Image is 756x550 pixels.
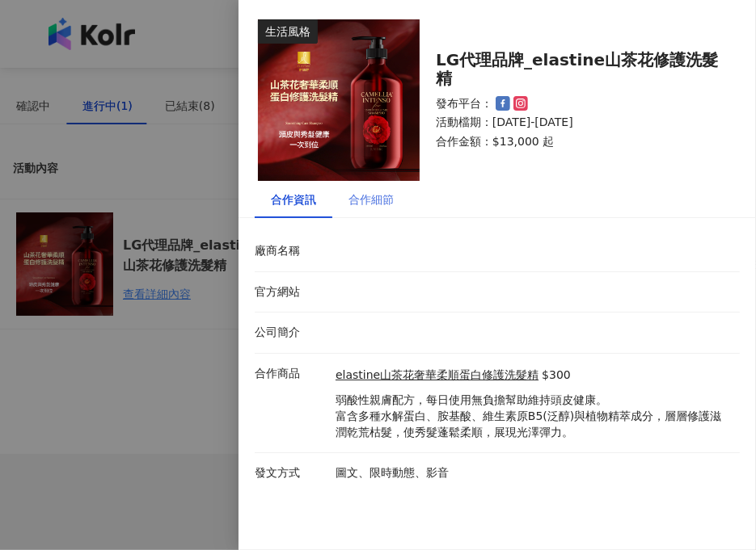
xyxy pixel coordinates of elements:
p: 公司簡介 [255,325,327,341]
div: 合作細節 [348,191,394,208]
div: 合作資訊 [271,191,316,208]
p: 圖文、限時動態、影音 [336,465,732,481]
p: 發布平台： [436,96,492,112]
p: 廠商名稱 [255,243,327,259]
p: 合作金額： $13,000 起 [436,134,720,150]
p: 活動檔期：[DATE]-[DATE] [436,115,720,131]
div: 生活風格 [258,19,318,44]
a: elastine山茶花奢華柔順蛋白修護洗髮精 [336,367,538,384]
p: 官方網站 [255,284,327,300]
div: LG代理品牌_elastine山茶花修護洗髮精 [436,51,720,88]
p: 合作商品 [255,366,327,382]
p: 發文方式 [255,465,327,481]
p: $300 [542,367,571,384]
p: 弱酸性親膚配方，每日使用無負擔幫助維持頭皮健康。 富含多種水解蛋白、胺基酸、維生素原B5(泛醇)與植物精萃成分，層層修護滋潤乾荒枯髮，使秀髮蓬鬆柔順，展現光澤彈力。 [336,393,732,440]
img: elastine山茶花奢華柔順蛋白修護洗髮精 [258,19,420,181]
